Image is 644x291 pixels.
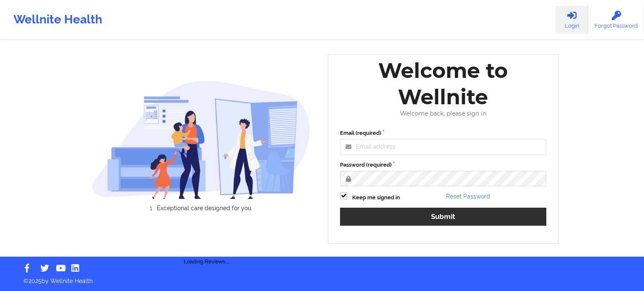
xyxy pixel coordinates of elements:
a: Login [556,6,588,33]
a: Reset Password [446,193,490,200]
a: Forgot Password [588,6,644,33]
div: Welcome back, please sign in [334,110,552,117]
label: Password (required) [340,161,546,169]
input: Email address [340,139,546,155]
li: Exceptional care designed for you. [99,205,310,211]
div: Loading Reviews... [92,226,322,266]
label: Email (required) [340,129,546,137]
label: Keep me signed in [352,193,400,202]
div: Welcome to Wellnite [334,57,552,110]
img: wellnite-auth-hero_200.c722682e.png [92,80,311,199]
button: Submit [340,208,546,226]
p: © 2025 by Wellnite Health [18,271,626,285]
